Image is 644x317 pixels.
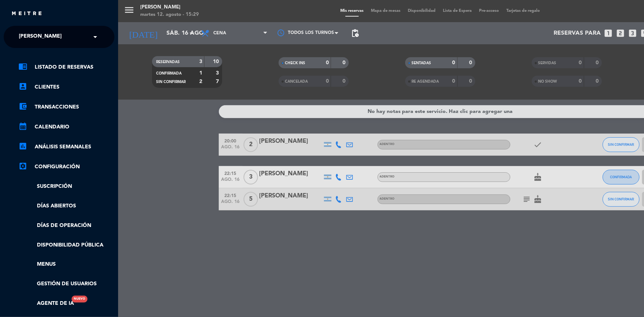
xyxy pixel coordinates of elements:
a: account_boxClientes [18,83,114,92]
a: Disponibilidad pública [18,241,114,249]
a: Menus [18,260,114,269]
a: account_balance_walletTransacciones [18,103,114,111]
a: Gestión de usuarios [18,280,114,288]
i: account_balance_wallet [18,102,27,111]
a: Días abiertos [18,202,114,210]
span: [PERSON_NAME] [19,29,62,45]
i: assessment [18,142,27,151]
a: Agente de IANuevo [18,299,74,308]
span: pending_actions [351,29,359,38]
img: MEITRE [11,11,42,17]
i: chrome_reader_mode [18,62,27,71]
i: settings_applications [18,162,27,170]
i: calendar_month [18,122,27,131]
i: account_box [18,82,27,91]
a: assessmentANÁLISIS SEMANALES [18,142,114,151]
div: Nuevo [72,296,87,303]
a: calendar_monthCalendario [18,123,114,131]
a: chrome_reader_modeListado de Reservas [18,63,114,72]
a: Días de Operación [18,221,114,230]
a: Configuración [18,162,114,171]
a: Suscripción [18,182,114,191]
